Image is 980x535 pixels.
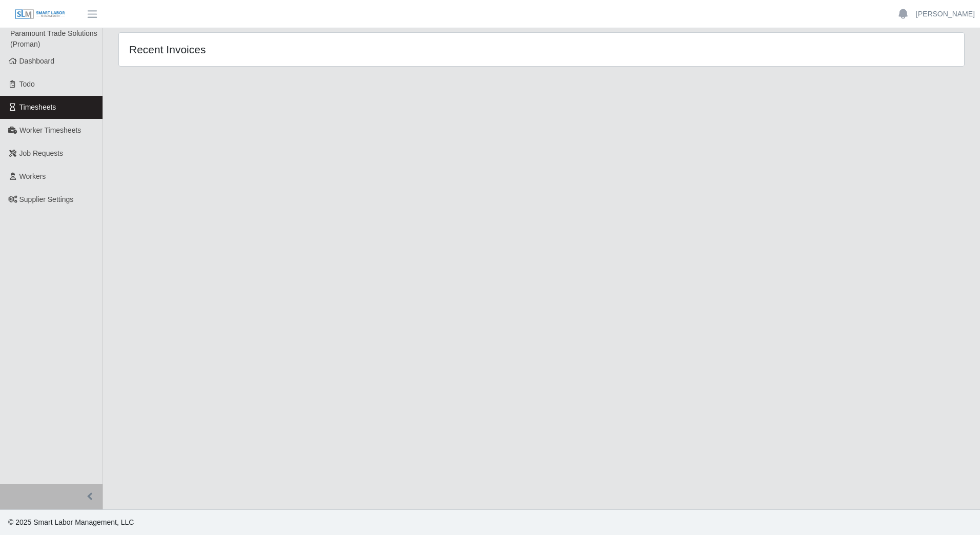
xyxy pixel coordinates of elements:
span: Todo [19,80,35,88]
span: Dashboard [19,57,55,65]
span: Job Requests [19,149,64,157]
span: Timesheets [19,103,56,111]
span: © 2025 Smart Labor Management, LLC [8,518,134,526]
span: Paramount Trade Solutions (Proman) [10,29,97,48]
span: Supplier Settings [19,195,74,203]
span: Worker Timesheets [19,126,81,134]
h4: Recent Invoices [129,43,464,56]
img: SLM Logo [14,9,66,20]
a: [PERSON_NAME] [916,9,975,19]
span: Workers [19,172,46,180]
